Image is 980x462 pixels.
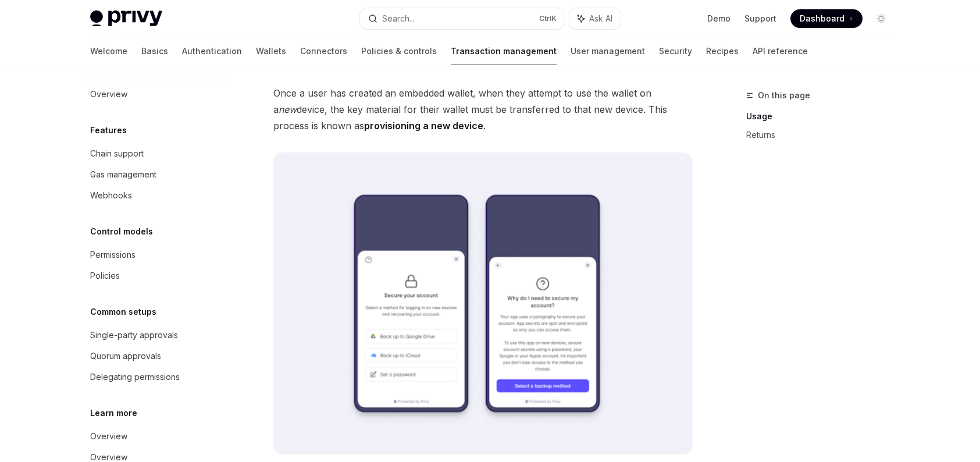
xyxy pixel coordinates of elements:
a: User management [571,37,645,65]
div: Single-party approvals [90,328,178,342]
div: Webhooks [90,189,132,202]
a: Returns [746,126,900,144]
strong: provisioning a new device [364,120,483,132]
a: Security [659,37,692,65]
span: On this page [758,88,810,102]
em: new [279,104,297,115]
h5: Common setups [90,305,156,319]
div: Quorum approvals [90,349,161,363]
button: Ask AI [569,8,621,29]
a: Overview [81,84,230,105]
a: Dashboard [790,9,863,28]
button: Search...CtrlK [360,8,564,29]
a: Usage [746,107,900,126]
h5: Control models [90,225,153,239]
a: API reference [753,37,808,65]
a: Recipes [706,37,739,65]
a: Policies [81,265,230,286]
a: Basics [141,37,168,65]
a: Demo [707,13,730,24]
a: Overview [81,426,230,447]
a: Permissions [81,244,230,265]
a: Policies & controls [361,37,437,65]
span: Ask AI [589,13,612,24]
a: Welcome [90,37,127,65]
a: Delegating permissions [81,367,230,388]
span: Once a user has created an embedded wallet, when they attempt to use the wallet on a device, the ... [273,85,693,134]
a: Chain support [81,143,230,164]
div: Permissions [90,248,136,262]
a: Authentication [182,37,242,65]
h5: Features [90,123,127,137]
a: Connectors [300,37,347,65]
span: Ctrl K [539,14,557,23]
a: Quorum approvals [81,346,230,367]
div: Gas management [90,168,156,182]
div: Delegating permissions [90,370,180,384]
h5: Learn more [90,406,137,420]
a: Wallets [256,37,286,65]
button: Toggle dark mode [872,9,890,28]
div: Chain support [90,147,144,161]
div: Search... [382,12,415,26]
div: Overview [90,87,127,101]
a: Transaction management [451,37,557,65]
a: Gas management [81,164,230,185]
a: Support [744,13,776,24]
div: Policies [90,269,120,283]
a: Single-party approvals [81,325,230,346]
img: recovery-hero [273,152,693,454]
a: Webhooks [81,185,230,206]
img: light logo [90,10,162,27]
span: Dashboard [800,13,844,24]
div: Overview [90,429,127,443]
